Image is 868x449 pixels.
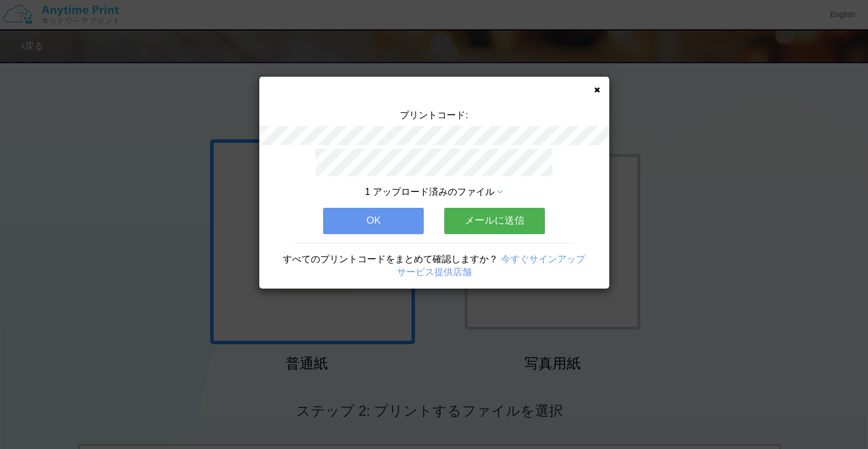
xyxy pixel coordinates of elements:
[501,254,585,264] a: 今すぐサインアップ
[444,208,545,234] button: メールに送信
[323,208,424,234] button: OK
[283,254,498,264] span: すべてのプリントコードをまとめて確認しますか？
[397,267,472,277] a: サービス提供店舗
[365,187,495,197] span: 1 アップロード済みのファイル
[400,110,468,120] span: プリントコード:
